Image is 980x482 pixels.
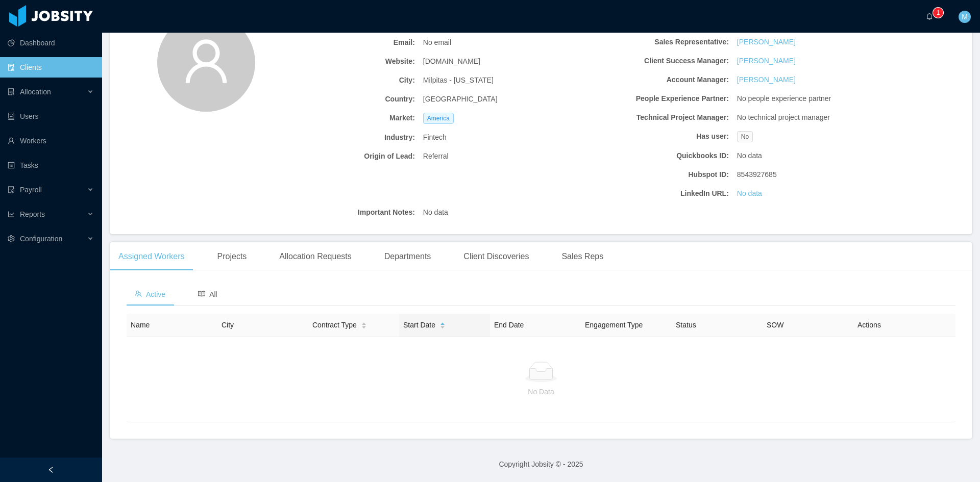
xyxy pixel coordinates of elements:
[423,94,498,105] span: [GEOGRAPHIC_DATA]
[737,150,762,161] span: No data
[580,93,729,104] b: People Experience Partner:
[8,33,94,53] a: icon: pie-chartDashboard
[209,242,255,271] div: Projects
[361,321,367,328] div: Sort
[135,290,142,297] i: icon: team
[8,131,94,151] a: icon: userWorkers
[8,211,15,218] i: icon: line-chart
[8,88,15,95] i: icon: solution
[131,321,150,329] span: Name
[8,186,15,193] i: icon: file-protect
[737,74,796,85] a: [PERSON_NAME]
[8,235,15,242] i: icon: setting
[312,320,357,331] span: Contract Type
[266,132,415,143] b: Industry:
[580,56,729,66] b: Client Success Manager:
[926,13,933,20] i: icon: bell
[222,321,234,329] span: City
[423,207,448,218] span: No data
[102,447,980,482] footer: Copyright Jobsity © - 2025
[198,290,205,297] i: icon: read
[553,242,611,271] div: Sales Reps
[20,88,51,96] span: Allocation
[737,56,796,66] a: [PERSON_NAME]
[733,108,890,127] div: No technical project manager
[266,94,415,105] b: Country:
[8,106,94,126] a: icon: robotUsers
[423,113,454,124] span: America
[580,188,729,199] b: LinkedIn URL:
[266,37,415,48] b: Email:
[266,113,415,123] b: Market:
[403,320,435,331] span: Start Date
[585,321,643,329] span: Engagement Type
[580,150,729,161] b: Quickbooks ID:
[8,155,94,175] a: icon: profileTasks
[580,74,729,85] b: Account Manager:
[423,132,447,143] span: Fintech
[266,56,415,67] b: Website:
[737,37,796,47] a: [PERSON_NAME]
[361,321,366,324] i: icon: caret-up
[857,321,881,329] span: Actions
[423,37,451,48] span: No email
[361,325,366,328] i: icon: caret-down
[580,37,729,47] b: Sales Representative:
[440,325,446,328] i: icon: caret-down
[8,57,94,78] a: icon: auditClients
[20,235,62,243] span: Configuration
[494,321,524,329] span: End Date
[135,386,947,397] p: No Data
[580,112,729,123] b: Technical Project Manager:
[423,75,494,86] span: Milpitas - [US_STATE]
[440,321,446,324] i: icon: caret-up
[933,8,943,18] sup: 1
[962,11,968,23] span: M
[182,37,231,86] i: icon: user
[676,321,696,329] span: Status
[135,290,165,298] span: Active
[198,290,217,298] span: All
[737,131,753,142] span: No
[580,131,729,142] b: Has user:
[937,8,940,18] p: 1
[737,169,777,180] span: 8543927685
[423,56,480,67] span: [DOMAIN_NAME]
[20,210,45,218] span: Reports
[439,321,446,328] div: Sort
[271,242,359,271] div: Allocation Requests
[767,321,783,329] span: SOW
[737,188,762,199] a: No data
[266,75,415,86] b: City:
[580,169,729,180] b: Hubspot ID:
[266,207,415,218] b: Important Notes:
[110,242,193,271] div: Assigned Workers
[733,89,890,108] div: No people experience partner
[266,151,415,162] b: Origin of Lead:
[423,151,449,162] span: Referral
[376,242,439,271] div: Departments
[455,242,537,271] div: Client Discoveries
[20,186,42,194] span: Payroll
